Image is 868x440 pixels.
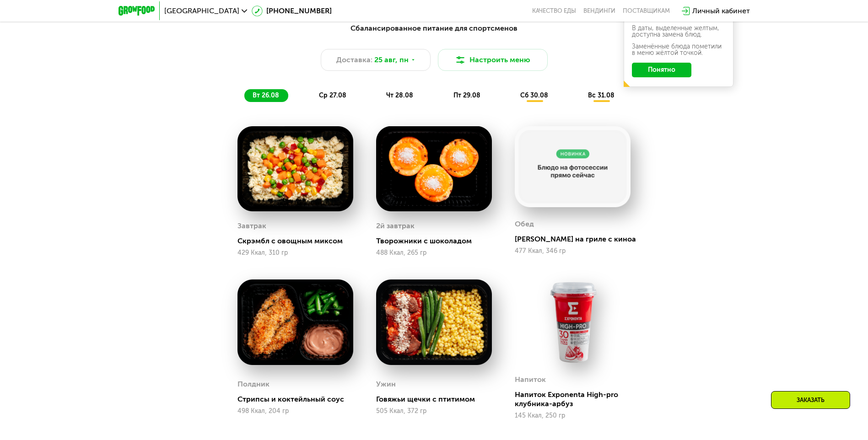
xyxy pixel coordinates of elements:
[237,249,353,257] div: 429 Ккал, 310 гр
[252,5,332,16] a: [PHONE_NUMBER]
[237,377,270,391] div: Полдник
[376,249,492,257] div: 488 Ккал, 265 гр
[438,49,548,71] button: Настроить меню
[453,91,480,99] span: пт 29.08
[376,236,499,246] div: Творожники с шоколадом
[237,236,361,246] div: Скрэмбл с овощным миксом
[632,43,725,56] div: Заменённые блюда пометили в меню жёлтой точкой.
[515,412,631,419] div: 145 Ккал, 250 гр
[515,390,638,408] div: Напиток Exponenta High-pro клубника-арбуз
[376,408,492,415] div: 505 Ккал, 372 гр
[376,219,415,233] div: 2й завтрак
[515,235,638,244] div: [PERSON_NAME] на гриле с киноа
[515,373,546,386] div: Напиток
[532,7,576,15] a: Качество еды
[386,91,413,99] span: чт 28.08
[583,7,615,15] a: Вендинги
[376,377,396,391] div: Ужин
[237,219,266,233] div: Завтрак
[692,5,750,16] div: Личный кабинет
[237,395,361,404] div: Стрипсы и коктейльный соус
[623,7,670,15] div: поставщикам
[771,391,850,409] div: Заказать
[376,395,499,404] div: Говяжьи щечки с птитимом
[515,217,534,231] div: Обед
[319,91,346,99] span: ср 27.08
[163,23,705,34] div: Сбалансированное питание для спортсменов
[336,54,372,65] span: Доставка:
[520,91,548,99] span: сб 30.08
[588,91,615,99] span: вс 31.08
[164,7,239,15] span: [GEOGRAPHIC_DATA]
[632,63,691,77] button: Понятно
[515,247,631,255] div: 477 Ккал, 346 гр
[632,25,725,38] div: В даты, выделенные желтым, доступна замена блюд.
[237,408,353,415] div: 498 Ккал, 204 гр
[253,91,279,99] span: вт 26.08
[374,54,409,65] span: 25 авг, пн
